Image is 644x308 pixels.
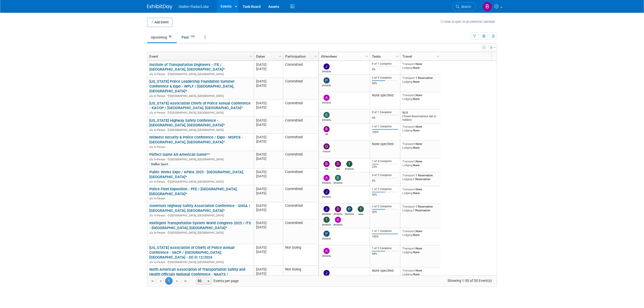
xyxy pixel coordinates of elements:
span: Lodging: [402,233,413,237]
img: David Schmidt [335,206,341,212]
td: Committed [283,219,318,244]
div: [GEOGRAPHIC_DATA], [GEOGRAPHIC_DATA] [149,157,252,161]
img: Bill Johnson [324,161,330,167]
span: 119 [189,35,196,39]
div: 1 of 2 Complete [372,187,398,191]
img: In-Person Event [150,111,153,114]
span: Transport: [402,187,416,191]
div: None None [402,269,439,276]
td: Committed [283,99,318,117]
div: [GEOGRAPHIC_DATA], [GEOGRAPHIC_DATA] [149,72,252,76]
a: [US_STATE] Police Leadership Foundation Summer Conference & Expo - WPLF / [GEOGRAPHIC_DATA], [GEO... [149,79,235,93]
img: In-Person Event [150,158,153,160]
div: adam holland [334,223,343,226]
div: [GEOGRAPHIC_DATA], [GEOGRAPHIC_DATA] [149,110,252,115]
img: Bill Johnson [324,126,330,132]
div: Scott Berry [334,181,343,184]
div: 1 Reservation 1 Reservation [402,174,439,181]
div: [DATE] [256,170,281,174]
a: Column Settings [313,52,319,60]
span: Go to the previous page [158,279,163,283]
span: Lodging: [402,146,413,149]
div: 1 of 2 Complete [372,247,398,250]
div: [DATE] [256,250,281,254]
div: [DATE] [256,157,281,161]
a: Go to the last page [182,277,189,285]
div: [DATE] [256,79,281,83]
span: - [266,152,267,156]
div: 1 of 2 Complete [372,205,398,208]
a: Upcoming50 [147,32,177,42]
img: Don Horen [335,161,341,167]
span: In-Person [154,111,167,114]
a: Institute of Transportation Engineers - ITE / [GEOGRAPHIC_DATA], [GEOGRAPHIC_DATA]* [149,62,225,72]
div: None None [402,229,439,237]
img: In-Person Event [150,94,153,97]
div: [DATE] [256,83,281,88]
div: 1 Reservation 1 Reservation [402,205,439,212]
span: In-Person [154,197,167,200]
div: [DATE] [256,203,281,208]
span: 50 [167,35,173,39]
a: Tasks [372,52,397,61]
span: select [206,279,210,283]
a: Column Settings [364,52,370,60]
div: [GEOGRAPHIC_DATA], [GEOGRAPHIC_DATA] [149,179,252,184]
td: Committed [283,117,318,134]
span: Transport: [402,93,416,97]
img: Peter Bauer [324,77,330,83]
td: Committed [283,134,318,151]
a: Travel [402,52,437,61]
td: Not Going [283,266,318,288]
div: Bill Johnson [322,167,331,170]
span: Search [459,5,471,9]
td: Committed [283,151,318,168]
td: Committed [283,202,318,219]
span: Transport: [402,160,416,163]
img: In-Person Event [150,261,153,263]
img: Thomas Kenia [346,161,352,167]
img: Jacob Boyle [324,270,330,276]
span: Lodging: [402,250,413,254]
span: In-Person [154,128,167,132]
a: Midwest Security & Police Conference / Expo - MSPCE - [GEOGRAPHIC_DATA], [GEOGRAPHIC_DATA]* [149,135,243,144]
img: In-Person Event [150,73,153,75]
span: Events per page [190,277,244,285]
span: Transport: [402,62,416,66]
span: - [266,118,267,122]
div: [DATE] [256,187,281,191]
div: John Kestel [322,212,331,215]
a: Column Settings [278,52,283,60]
span: In-Person [154,231,167,234]
div: [DATE] [256,135,281,139]
div: Bill Johnson [322,132,331,135]
span: Lodging: [402,177,413,181]
div: [DATE] [256,101,281,105]
div: None None [402,187,439,195]
span: Column Settings [278,54,282,58]
div: tadas eikinas [356,212,365,215]
span: Transport: [402,174,416,177]
div: Scott Berry [322,118,331,121]
td: Committed [283,185,318,202]
div: [DATE] [256,105,281,110]
div: [DATE] [256,225,281,229]
a: Perfect Game All-American Game** [149,152,210,157]
img: In-Person Event [150,145,153,148]
div: 0 of 1 Complete [372,111,398,114]
div: Andrew Davis [322,254,331,257]
a: North American Association of Transportation Safety and Health Officials National Conference - NA... [149,267,245,281]
div: [DATE] [256,245,281,250]
div: Paul Nichols [345,212,354,215]
img: John Kestel [324,206,330,212]
a: Police Fleet Exposition - PFE / [GEOGRAPHIC_DATA], [GEOGRAPHIC_DATA]* [149,187,237,196]
div: Patrick Fagan [322,237,331,240]
div: adam holland [322,101,331,104]
span: In-Person [154,73,167,76]
div: None None [402,93,439,101]
img: Patrick Fagan [324,231,330,237]
span: In-Person [154,158,167,161]
span: In-Person [154,94,167,98]
a: Search [453,2,476,11]
span: - [266,101,267,105]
